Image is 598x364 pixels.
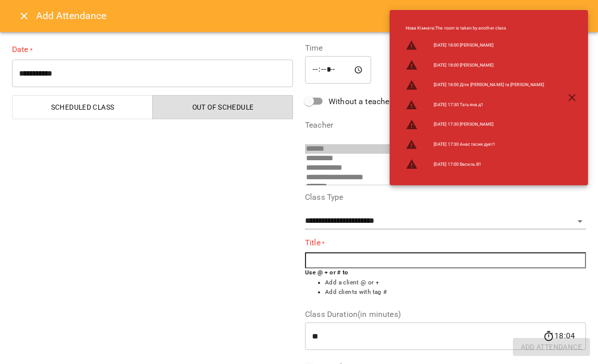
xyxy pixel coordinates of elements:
[36,8,586,24] h6: Add Attendance
[398,55,552,75] li: [DATE] 18:00 [PERSON_NAME]
[398,115,552,135] li: [DATE] 17:30 [PERSON_NAME]
[325,278,586,288] li: Add a client @ or +
[398,21,552,36] li: Нова Кімната : The room is taken by another class
[152,95,293,119] button: Out of Schedule
[19,101,147,113] span: Scheduled class
[12,95,153,119] button: Scheduled class
[305,121,586,129] label: Teacher
[305,237,586,249] label: Title
[398,75,552,95] li: [DATE] 18:00 Діти [PERSON_NAME] та [PERSON_NAME]
[305,269,349,276] b: Use @ + or # to
[398,135,552,155] li: [DATE] 17:30 Анастасия дует1
[398,36,552,56] li: [DATE] 18:00 [PERSON_NAME]
[398,154,552,174] li: [DATE] 17:00 Василь В1
[325,287,586,297] li: Add clients with tag #
[305,44,586,52] label: Time
[305,310,586,318] label: Class Duration(in minutes)
[159,101,287,113] span: Out of Schedule
[329,96,392,108] span: Without a teacher
[12,44,293,56] label: Date
[305,193,586,201] label: Class Type
[398,95,552,115] li: [DATE] 17:30 Татьяна д1
[12,4,36,28] button: Close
